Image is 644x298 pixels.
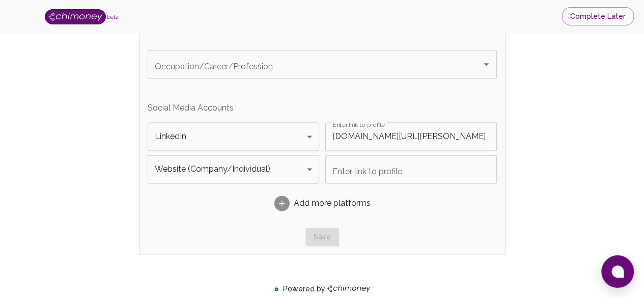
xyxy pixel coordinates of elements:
button: Complete Later [562,7,634,26]
p: Social Media Accounts [148,102,497,114]
div: LinkedIn [148,122,319,151]
img: Logo [45,9,106,24]
span: beta [107,14,119,20]
div: Website (Company/Individual) [148,155,319,183]
button: Open chat window [601,255,634,288]
span: Add more platforms [294,197,371,209]
button: Open [479,57,493,71]
label: Enter link to profile [332,120,385,129]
